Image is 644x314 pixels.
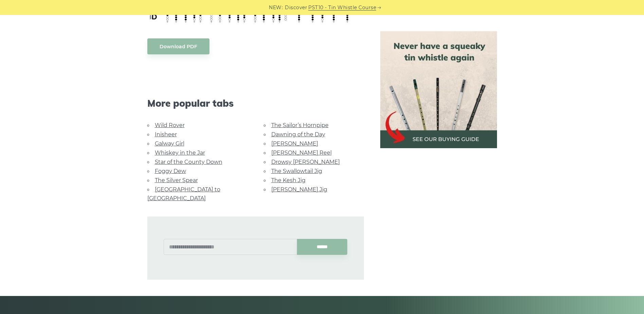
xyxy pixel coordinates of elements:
[285,4,307,12] span: Discover
[269,4,283,12] span: NEW:
[271,131,325,138] a: Dawning of the Day
[155,122,185,128] a: Wild Rover
[155,177,198,184] a: The Silver Spear
[147,186,220,202] a: [GEOGRAPHIC_DATA] to [GEOGRAPHIC_DATA]
[308,4,376,12] a: PST10 - Tin Whistle Course
[155,168,186,174] a: Foggy Dew
[147,98,364,109] span: More popular tabs
[271,122,329,128] a: The Sailor’s Hornpipe
[380,31,497,148] img: tin whistle buying guide
[271,140,318,147] a: [PERSON_NAME]
[155,140,184,147] a: Galway Girl
[271,159,340,165] a: Drowsy [PERSON_NAME]
[271,186,327,193] a: [PERSON_NAME] Jig
[147,38,209,54] a: Download PDF
[155,150,205,156] a: Whiskey in the Jar
[155,159,222,165] a: Star of the County Down
[271,168,322,174] a: The Swallowtail Jig
[155,131,177,138] a: Inisheer
[271,150,332,156] a: [PERSON_NAME] Reel
[271,177,306,184] a: The Kesh Jig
